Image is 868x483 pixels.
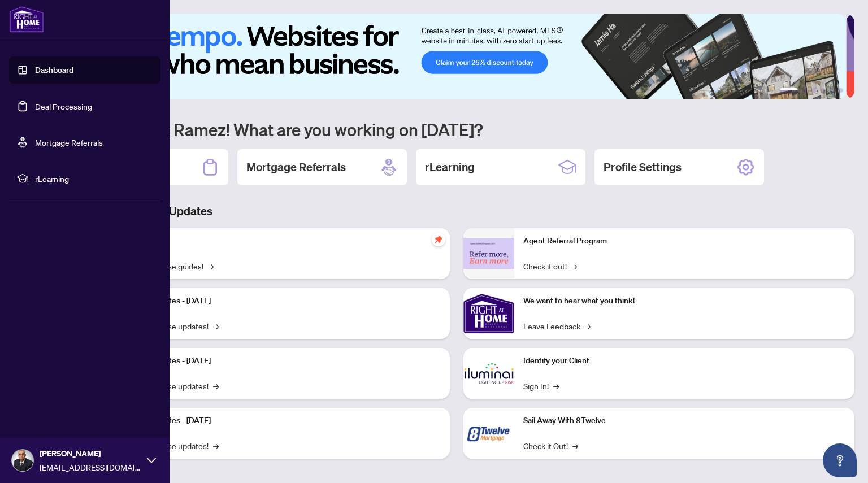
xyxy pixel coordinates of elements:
[213,380,219,392] span: →
[571,260,577,272] span: →
[523,415,845,427] p: Sail Away With 8Twelve
[523,355,845,367] p: Identify your Client
[523,260,577,272] a: Check it out!→
[12,450,33,471] img: Profile Icon
[208,260,214,272] span: →
[35,65,73,75] a: Dashboard
[811,88,816,93] button: 3
[523,440,578,452] a: Check it Out!→
[59,119,854,140] h1: Welcome back Ramez! What are you working on [DATE]?
[823,443,857,477] button: Open asap
[802,88,807,93] button: 2
[572,440,578,452] span: →
[463,408,514,459] img: Sail Away With 8Twelve
[119,355,441,367] p: Platform Updates - [DATE]
[585,320,591,332] span: →
[523,380,559,392] a: Sign In!→
[35,101,92,111] a: Deal Processing
[523,295,845,307] p: We want to hear what you think!
[59,203,854,219] h3: Brokerage & Industry Updates
[432,233,445,246] span: pushpin
[213,440,219,452] span: →
[40,447,141,460] span: [PERSON_NAME]
[604,159,682,175] h2: Profile Settings
[839,88,843,93] button: 6
[425,159,475,175] h2: rLearning
[780,88,798,93] button: 1
[463,348,514,399] img: Identify your Client
[59,14,846,99] img: Slide 0
[821,88,825,93] button: 4
[463,238,514,269] img: Agent Referral Program
[213,320,219,332] span: →
[523,235,845,247] p: Agent Referral Program
[40,461,141,473] span: [EMAIL_ADDRESS][DOMAIN_NAME]
[553,380,559,392] span: →
[35,172,153,185] span: rLearning
[119,415,441,427] p: Platform Updates - [DATE]
[463,288,514,339] img: We want to hear what you think!
[830,88,834,93] button: 5
[246,159,346,175] h2: Mortgage Referrals
[119,235,441,247] p: Self-Help
[119,295,441,307] p: Platform Updates - [DATE]
[523,320,591,332] a: Leave Feedback→
[35,137,103,147] a: Mortgage Referrals
[9,6,44,33] img: logo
